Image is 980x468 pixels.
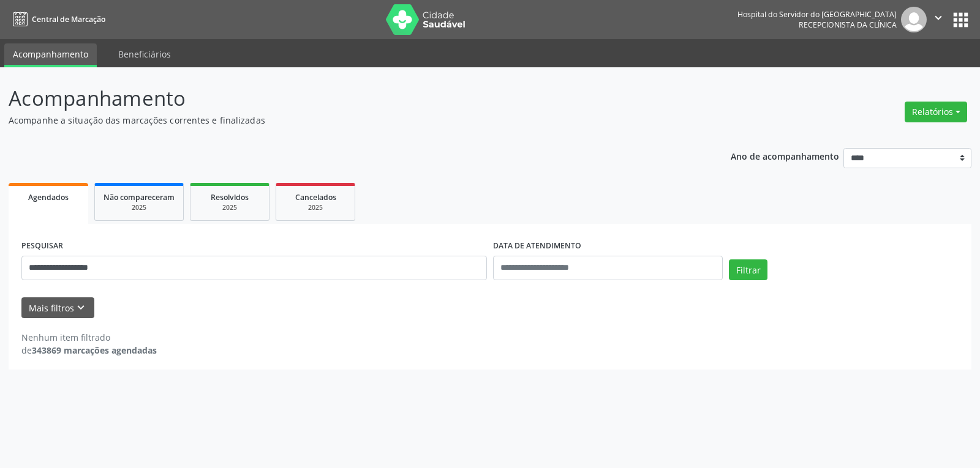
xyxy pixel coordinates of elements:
button:  [927,7,950,32]
a: Acompanhamento [4,43,97,67]
a: Central de Marcação [9,9,105,29]
span: Cancelados [295,192,336,202]
div: 2025 [104,203,175,212]
span: Central de Marcação [32,14,105,24]
i: keyboard_arrow_down [74,301,88,314]
p: Acompanhamento [9,83,682,114]
i:  [932,11,945,24]
div: de [21,344,157,357]
button: Mais filtroskeyboard_arrow_down [21,297,94,319]
span: Não compareceram [104,192,175,202]
span: Recepcionista da clínica [799,20,897,30]
p: Acompanhe a situação das marcações correntes e finalizadas [9,114,682,127]
div: Nenhum item filtrado [21,331,157,344]
button: Relatórios [905,102,967,122]
label: DATA DE ATENDIMENTO [493,237,581,256]
a: Beneficiários [110,43,179,65]
span: Agendados [28,192,69,202]
p: Ano de acompanhamento [731,148,839,163]
button: apps [950,9,971,31]
img: img [901,7,927,32]
span: Resolvidos [211,192,249,202]
div: 2025 [199,203,260,212]
strong: 343869 marcações agendadas [32,344,157,356]
button: Filtrar [729,259,767,280]
div: Hospital do Servidor do [GEOGRAPHIC_DATA] [737,9,897,20]
label: PESQUISAR [21,237,63,256]
div: 2025 [285,203,346,212]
